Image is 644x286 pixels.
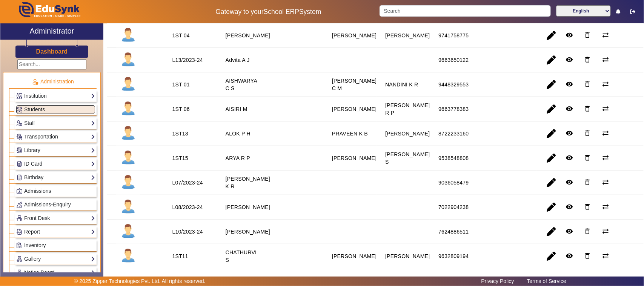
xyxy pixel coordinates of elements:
div: L10/2023-24 [172,228,203,235]
mat-icon: remove_red_eye [566,56,573,63]
mat-icon: remove_red_eye [566,203,573,211]
div: PRAVEEN K B [332,130,368,137]
mat-icon: sync_alt [602,129,610,137]
div: [PERSON_NAME] S [385,151,430,166]
img: Admissions.png [17,188,22,194]
div: [PERSON_NAME] R P [385,101,430,117]
div: [PERSON_NAME] [332,105,377,113]
mat-icon: remove_red_eye [566,105,573,112]
div: [PERSON_NAME] [332,32,377,39]
img: profile.png [119,149,138,168]
mat-icon: remove_red_eye [566,154,573,161]
staff-with-status: [PERSON_NAME] [226,229,270,235]
img: profile.png [119,26,138,45]
a: Privacy Policy [478,276,518,286]
img: profile.png [119,222,138,241]
a: Inventory [16,241,95,250]
staff-with-status: Advita A J [226,57,250,63]
div: [PERSON_NAME] [385,130,430,137]
staff-with-status: [PERSON_NAME] [226,204,270,210]
a: Students [16,105,95,114]
div: [PERSON_NAME] [332,252,377,260]
div: [PERSON_NAME] [332,154,377,162]
span: Inventory [24,242,46,248]
mat-icon: remove_red_eye [566,228,573,235]
staff-with-status: ALOK P H [226,131,251,137]
div: 9538548808 [438,154,469,162]
mat-icon: sync_alt [602,80,610,88]
img: profile.png [119,100,138,118]
a: Terms of Service [523,276,570,286]
mat-icon: remove_red_eye [566,129,573,137]
div: L07/2023-24 [172,179,203,186]
input: Search... [17,59,86,69]
span: Admissions [24,188,51,194]
mat-icon: delete_outline [584,228,592,235]
div: 7022904238 [438,203,469,211]
mat-icon: delete_outline [584,178,592,186]
a: Admissions [16,187,95,195]
a: Admissions-Enquiry [16,200,95,209]
div: 1ST15 [172,154,188,162]
div: [PERSON_NAME] [385,32,430,39]
div: 7624886511 [438,228,469,235]
img: Inventory.png [17,243,22,248]
mat-icon: delete_outline [584,80,592,88]
p: © 2025 Zipper Technologies Pvt. Ltd. All rights reserved. [74,277,206,285]
img: Administration.png [32,78,38,85]
mat-icon: sync_alt [602,252,610,260]
mat-icon: remove_red_eye [566,252,573,260]
staff-with-status: CHATHURVI S [226,249,257,263]
div: 1ST13 [172,130,188,137]
div: L08/2023-24 [172,203,203,211]
div: 9741758775 [438,32,469,39]
staff-with-status: AISHWARYA C S [226,78,257,91]
div: 9632809194 [438,252,469,260]
img: profile.png [119,198,138,217]
mat-icon: remove_red_eye [566,178,573,186]
staff-with-status: ARYA R P [226,155,250,161]
mat-icon: sync_alt [602,56,610,63]
mat-icon: sync_alt [602,154,610,161]
staff-with-status: [PERSON_NAME] K R [226,176,270,189]
div: 9663778383 [438,105,469,113]
mat-icon: delete_outline [584,203,592,211]
div: 8722233160 [438,130,469,137]
span: Admissions-Enquiry [24,201,71,208]
div: 1ST 01 [172,81,189,88]
mat-icon: delete_outline [584,154,592,161]
mat-icon: sync_alt [602,178,610,186]
span: Students [24,106,45,112]
staff-with-status: [PERSON_NAME] [226,32,270,38]
mat-icon: delete_outline [584,129,592,137]
a: Dashboard [36,48,68,55]
img: profile.png [119,75,138,94]
mat-icon: sync_alt [602,203,610,211]
input: Search [380,5,550,17]
div: 1ST 04 [172,32,189,39]
div: 9036058479 [438,179,469,186]
mat-icon: sync_alt [602,228,610,235]
p: Administration [9,78,97,86]
mat-icon: remove_red_eye [566,80,573,88]
img: profile.png [119,51,138,69]
mat-icon: sync_alt [602,31,610,39]
div: NANDINI K R [385,81,418,88]
a: Administrator [0,23,103,40]
div: 9663650122 [438,56,469,64]
span: School ERP [264,8,299,15]
mat-icon: delete_outline [584,252,592,260]
div: 1ST 06 [172,105,189,113]
img: profile.png [119,247,138,266]
img: profile.png [119,173,138,192]
img: Students.png [17,107,22,112]
h5: Gateway to your System [165,8,372,16]
img: profile.png [119,124,138,143]
mat-icon: delete_outline [584,56,592,63]
h3: Dashboard [36,48,68,55]
div: 1ST11 [172,252,188,260]
h2: Administrator [29,26,74,35]
div: [PERSON_NAME] [385,252,430,260]
staff-with-status: AISIRI M [226,106,247,112]
img: Behavior-reports.png [17,202,22,208]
